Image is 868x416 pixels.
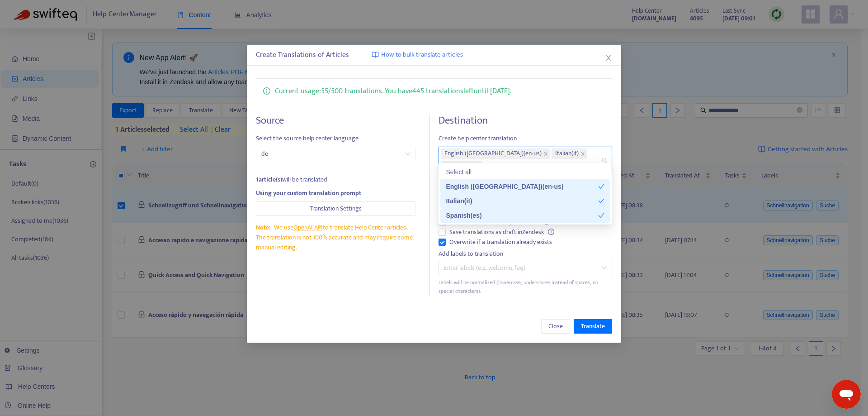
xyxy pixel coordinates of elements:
[256,222,270,233] span: Note:
[605,54,612,62] span: close
[832,380,861,409] iframe: Schaltfläche zum Öffnen des Messaging-Fensters
[598,212,604,219] span: check
[256,115,415,127] h4: Source
[444,161,474,172] span: Spanish ( es )
[439,249,612,259] div: Add labels to translation
[263,86,270,95] span: info-circle
[256,50,612,61] div: Create Translations of Articles
[439,134,612,143] span: Create help center translation
[446,196,598,206] div: Italian ( it )
[261,147,410,161] span: de
[541,319,570,334] button: Close
[440,165,610,179] div: Select all
[598,198,604,204] span: check
[548,321,563,331] span: Close
[574,319,612,334] button: Translate
[548,229,554,235] span: info-circle
[275,86,511,97] p: Current usage: 55 / 500 translations . You have 445 translations left until [DATE] .
[310,204,362,214] span: Translation Settings
[256,175,415,185] div: will be translated
[604,53,613,63] button: Close
[256,188,415,198] div: Using your custom translation prompt
[543,152,548,156] span: close
[256,223,415,253] div: We use to translate Help Center articles. The translation is not 100% accurate and may require so...
[372,50,463,60] a: How to bulk translate articles
[439,115,612,127] h4: Destination
[446,227,558,237] span: Save translations as draft in Zendesk
[256,201,415,216] button: Translation Settings
[580,152,585,156] span: close
[293,222,323,233] a: OpenAI API
[581,321,605,331] span: Translate
[446,210,598,220] div: Spanish ( es )
[256,174,282,185] strong: 1 article(s)
[446,167,604,177] div: Select all
[372,51,379,58] img: image-link
[446,237,556,247] span: Overwrite if a translation already exists
[256,134,415,143] span: Select the source help center language
[446,182,598,191] div: English ([GEOGRAPHIC_DATA]) ( en-us )
[598,183,604,190] span: check
[439,278,612,296] div: Labels will be normalized (lowercase, underscores instead of spaces, no special characters).
[381,50,463,60] span: How to bulk translate articles
[444,148,542,159] span: English ([GEOGRAPHIC_DATA]) ( en-us )
[555,148,579,159] span: Italian ( it )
